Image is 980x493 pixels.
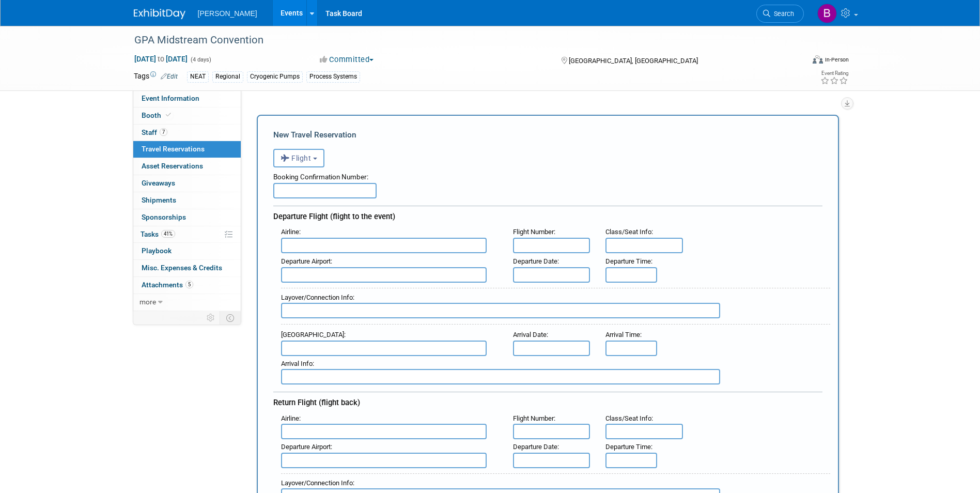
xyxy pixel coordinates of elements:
small: : [513,228,555,236]
i: Booth reservation complete [166,112,171,118]
span: Return Flight (flight back) [273,398,360,407]
a: Tasks41% [133,226,241,243]
span: Event Information [142,94,199,102]
td: Tags [134,71,178,83]
a: Travel Reservations [133,141,241,158]
span: 41% [161,230,175,238]
span: Class/Seat Info [605,228,651,236]
div: GPA Midstream Convention [131,31,788,50]
a: Booth [133,107,241,124]
span: Flight Number [513,228,554,236]
span: Departure Date [513,443,557,451]
button: Committed [316,54,378,65]
small: : [281,443,332,451]
span: Search [770,10,794,18]
div: Event Rating [820,71,848,76]
small: : [605,414,653,422]
span: more [139,298,156,306]
div: New Travel Reservation [273,129,822,141]
span: Departure Time [605,257,651,265]
a: Search [756,5,804,23]
div: Process Systems [306,71,360,82]
span: Class/Seat Info [605,414,651,422]
span: Departure Time [605,443,651,451]
span: 5 [185,281,193,288]
a: Giveaways [133,175,241,192]
span: Misc. Expenses & Credits [142,264,222,272]
span: Asset Reservations [142,162,203,170]
span: Departure Date [513,257,557,265]
span: Layover/Connection Info [281,479,353,487]
a: Attachments5 [133,277,241,294]
span: to [156,55,166,63]
small: : [281,414,301,422]
a: Staff7 [133,125,241,141]
div: Regional [212,71,243,82]
td: Personalize Event Tab Strip [202,311,220,325]
span: Arrival Date [513,331,547,338]
small: : [513,414,555,422]
span: Departure Airport [281,443,331,451]
span: Arrival Time [605,331,640,338]
div: Cryogenic Pumps [247,71,303,82]
small: : [513,443,559,451]
span: Flight [281,154,312,162]
small: : [281,479,354,487]
div: In-Person [825,56,849,64]
a: more [133,294,241,311]
div: Event Format [743,54,849,69]
button: Flight [273,149,324,167]
small: : [605,228,653,236]
span: Sponsorships [142,213,186,221]
a: Event Information [133,90,241,107]
span: [PERSON_NAME] [198,9,257,18]
span: Staff [142,128,167,136]
small: : [281,331,346,338]
span: 7 [160,128,167,136]
a: Playbook [133,243,241,259]
span: Travel Reservations [142,145,205,153]
span: [DATE] [DATE] [134,54,188,64]
a: Edit [161,73,178,80]
small: : [281,257,332,265]
img: Behrooz Ershaghi [817,4,837,23]
span: Airline [281,414,299,422]
img: Format-Inperson.png [813,55,823,64]
span: Airline [281,228,299,236]
span: Layover/Connection Info [281,294,353,301]
span: (4 days) [190,56,211,63]
small: : [513,331,548,338]
div: NEAT [187,71,209,82]
a: Asset Reservations [133,158,241,175]
span: [GEOGRAPHIC_DATA], [GEOGRAPHIC_DATA] [569,57,698,65]
small: : [281,228,301,236]
img: ExhibitDay [134,9,185,19]
small: : [605,257,652,265]
td: Toggle Event Tabs [220,311,241,325]
small: : [605,443,652,451]
small: : [513,257,559,265]
span: Attachments [142,281,193,289]
a: Misc. Expenses & Credits [133,260,241,276]
span: [GEOGRAPHIC_DATA] [281,331,344,338]
small: : [281,294,354,301]
span: Departure Airport [281,257,331,265]
body: Rich Text Area. Press ALT-0 for help. [6,4,534,15]
span: Shipments [142,196,176,204]
span: Giveaways [142,179,175,187]
span: Playbook [142,246,172,255]
div: Booking Confirmation Number: [273,167,822,183]
span: Booth [142,111,173,119]
small: : [281,360,314,367]
small: : [605,331,642,338]
span: Tasks [141,230,175,238]
a: Sponsorships [133,209,241,226]
span: Flight Number [513,414,554,422]
span: Arrival Info [281,360,313,367]
span: Departure Flight (flight to the event) [273,212,395,221]
a: Shipments [133,192,241,209]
